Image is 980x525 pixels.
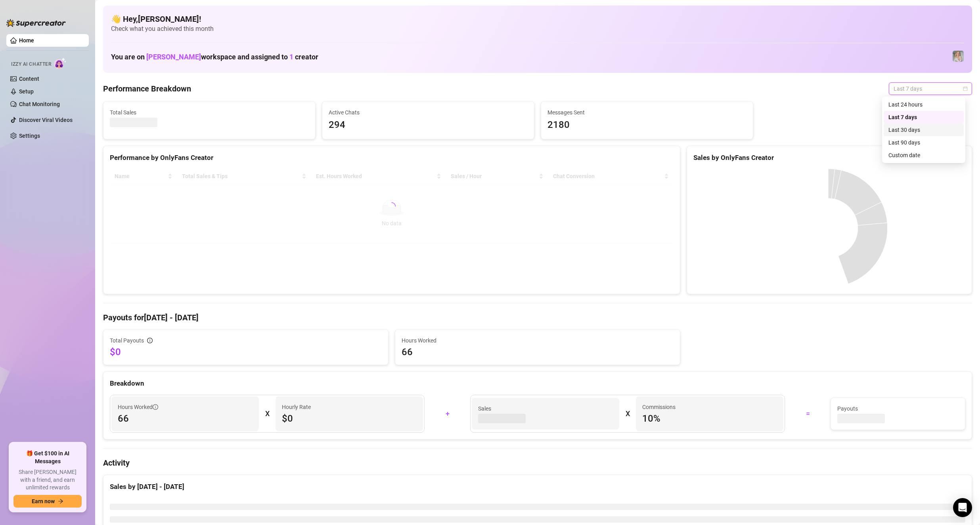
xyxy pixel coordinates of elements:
[13,450,82,465] span: 🎁 Get $100 in AI Messages
[963,86,968,91] span: calendar
[888,138,959,147] div: Last 90 days
[58,498,63,504] span: arrow-right
[837,404,959,413] span: Payouts
[429,407,465,420] div: +
[103,457,972,468] h4: Activity
[547,108,746,117] span: Messages Sent
[19,76,39,82] a: Content
[289,53,293,61] span: 1
[153,404,158,410] span: info-circle
[103,312,972,323] h4: Payouts for [DATE] - [DATE]
[19,37,34,44] a: Home
[11,61,51,68] span: Izzy AI Chatter
[693,152,965,163] div: Sales by OnlyFans Creator
[953,498,972,517] div: Open Intercom Messenger
[147,338,153,343] span: info-circle
[118,412,253,425] span: 66
[32,498,55,504] span: Earn now
[54,57,67,69] img: AI Chatter
[103,83,191,94] h4: Performance Breakdown
[884,98,964,111] div: Last 24 hours
[110,378,965,389] div: Breakdown
[953,51,964,62] img: Sirene
[19,88,34,95] a: Setup
[884,124,964,136] div: Last 30 days
[110,152,674,163] div: Performance by OnlyFans Creator
[888,151,959,160] div: Custom date
[402,336,674,345] span: Hours Worked
[642,403,676,411] article: Commissions
[884,111,964,124] div: Last 7 days
[790,407,826,420] div: =
[884,136,964,149] div: Last 90 days
[329,118,528,133] span: 294
[888,100,959,109] div: Last 24 hours
[13,495,82,508] button: Earn nowarrow-right
[282,403,311,411] article: Hourly Rate
[118,403,158,411] span: Hours Worked
[111,25,964,33] span: Check what you achieved this month
[478,404,613,413] span: Sales
[19,133,40,139] a: Settings
[547,118,746,133] span: 2180
[19,101,60,107] a: Chat Monitoring
[626,407,630,420] div: X
[894,83,967,95] span: Last 7 days
[388,202,396,210] span: loading
[6,19,66,27] img: logo-BBDzfeDw.svg
[111,13,964,25] h4: 👋 Hey, [PERSON_NAME] !
[110,108,309,117] span: Total Sales
[329,108,528,117] span: Active Chats
[402,346,674,358] span: 66
[642,412,777,425] span: 10 %
[884,149,964,162] div: Custom date
[888,126,959,134] div: Last 30 days
[282,412,417,425] span: $0
[110,481,965,492] div: Sales by [DATE] - [DATE]
[110,346,382,358] span: $0
[146,53,201,61] span: [PERSON_NAME]
[888,113,959,122] div: Last 7 days
[110,336,144,345] span: Total Payouts
[19,117,73,123] a: Discover Viral Videos
[13,468,82,492] span: Share [PERSON_NAME] with a friend, and earn unlimited rewards
[111,53,318,61] h1: You are on workspace and assigned to creator
[265,407,269,420] div: X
